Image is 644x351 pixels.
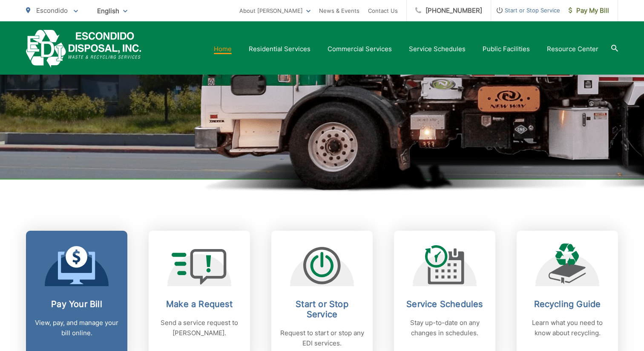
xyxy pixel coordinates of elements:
[239,6,310,16] a: About [PERSON_NAME]
[569,6,609,16] span: Pay My Bill
[34,318,119,338] p: View, pay, and manage your bill online.
[26,30,141,68] a: EDCD logo. Return to the homepage.
[91,3,134,18] span: English
[157,299,241,309] h2: Make a Request
[319,6,359,16] a: News & Events
[36,6,68,15] span: Escondido
[280,328,364,348] p: Request to start or stop any EDI services.
[280,299,364,319] h2: Start or Stop Service
[214,44,232,54] a: Home
[402,299,487,309] h2: Service Schedules
[402,318,487,338] p: Stay up-to-date on any changes in schedules.
[249,44,310,54] a: Residential Services
[547,44,598,54] a: Resource Center
[368,6,398,16] a: Contact Us
[525,318,609,338] p: Learn what you need to know about recycling.
[157,318,241,338] p: Send a service request to [PERSON_NAME].
[525,299,609,309] h2: Recycling Guide
[483,44,530,54] a: Public Facilities
[409,44,466,54] a: Service Schedules
[328,44,392,54] a: Commercial Services
[34,299,119,309] h2: Pay Your Bill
